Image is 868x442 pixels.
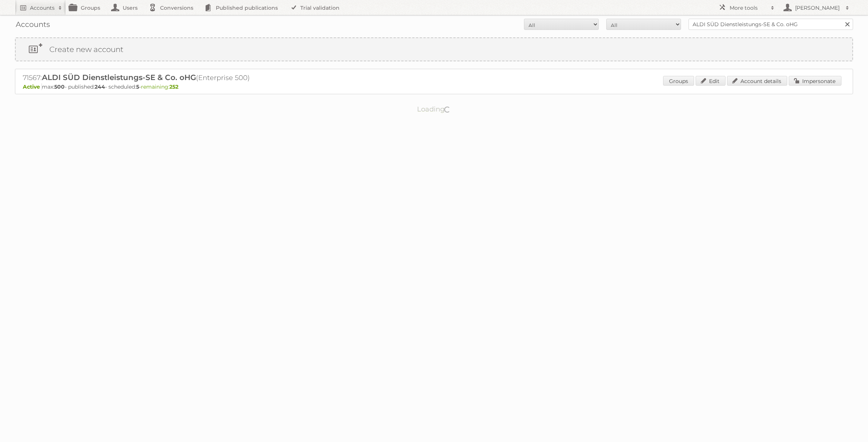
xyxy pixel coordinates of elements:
[789,76,841,86] a: Impersonate
[54,83,65,90] strong: 500
[696,76,726,86] a: Edit
[141,83,178,90] span: remaining:
[30,4,55,12] h2: Accounts
[727,76,787,86] a: Account details
[16,38,852,61] a: Create new account
[393,102,475,117] p: Loading
[23,83,42,90] span: Active
[793,4,842,12] h2: [PERSON_NAME]
[169,83,178,90] strong: 252
[730,4,767,12] h2: More tools
[23,73,285,83] h2: 71567: (Enterprise 500)
[663,76,694,86] a: Groups
[136,83,139,90] strong: 5
[23,83,845,90] p: max: - published: - scheduled: -
[95,83,105,90] strong: 244
[42,73,196,82] span: ALDI SÜD Dienstleistungs-SE & Co. oHG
